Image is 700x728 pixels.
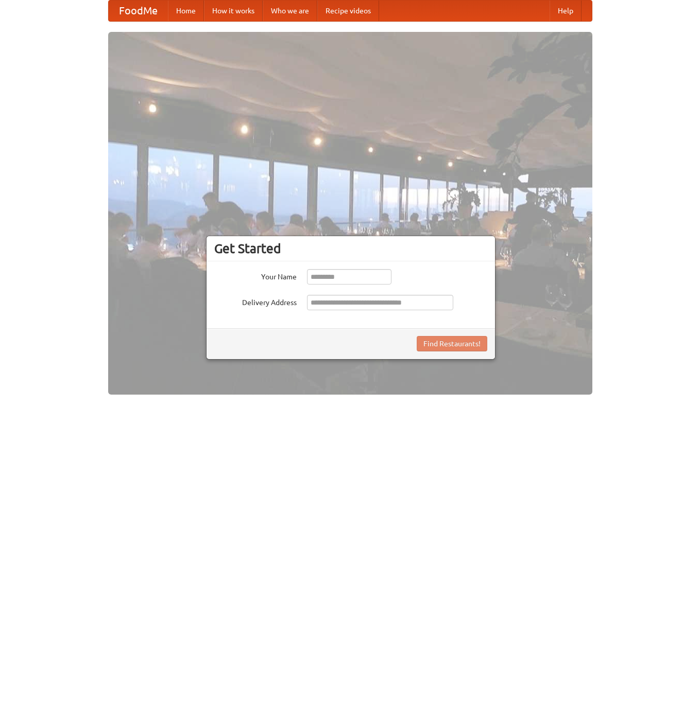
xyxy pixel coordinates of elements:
[214,269,297,282] label: Your Name
[417,336,487,351] button: Find Restaurants!
[109,1,168,21] a: FoodMe
[214,295,297,308] label: Delivery Address
[550,1,582,21] a: Help
[204,1,263,21] a: How it works
[214,241,487,256] h3: Get Started
[168,1,204,21] a: Home
[263,1,317,21] a: Who we are
[317,1,379,21] a: Recipe videos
